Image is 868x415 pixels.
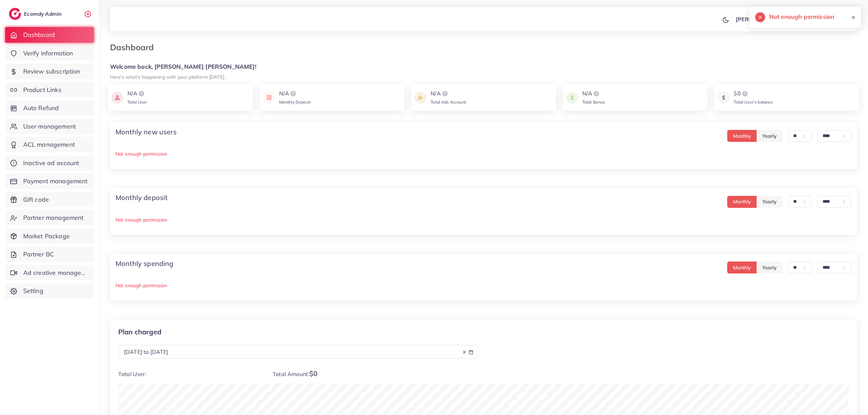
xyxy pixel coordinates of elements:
button: Yearly [757,262,783,273]
img: logo [9,8,21,20]
a: Inactive ad account [5,155,94,171]
span: Total User [127,99,147,105]
span: Verify information [23,49,73,58]
span: Gift code [23,195,49,204]
h4: Monthly new users [116,128,177,136]
span: Total User’s balance [734,99,773,105]
img: logo [289,90,297,98]
a: Dashboard [5,27,94,43]
a: Partner BC [5,246,94,262]
p: Not enough permission [116,281,852,290]
a: Review subscription [5,64,94,79]
a: Partner management [5,210,94,226]
p: Total Amount: [273,370,478,378]
img: icon payment [566,90,578,106]
span: Dashboard [23,30,55,39]
a: Product Links [5,82,94,98]
span: Inactive ad account [23,159,79,168]
span: Ad creative management [23,268,89,277]
span: Monthly Deposit [279,99,311,105]
h4: Monthly spending [116,259,174,268]
small: Here's what's happening with your platform [DATE]. [110,74,225,80]
span: Partner management [23,213,84,222]
span: Total Bonus [582,99,605,105]
p: Total User: [118,370,262,378]
span: Auto Refund [23,104,59,112]
img: icon payment [415,90,426,106]
img: icon payment [111,90,123,106]
img: logo [441,90,449,98]
div: $0 [734,90,773,98]
p: [PERSON_NAME] [PERSON_NAME] [736,15,831,23]
p: Not enough permission [116,216,852,224]
h3: Dashboard [110,42,159,52]
span: Setting [23,286,43,295]
a: Setting [5,283,94,299]
img: icon payment [718,90,730,106]
h4: Monthly deposit [116,193,167,202]
button: Monthly [727,130,757,142]
p: Plan charged [118,328,478,336]
img: logo [741,90,749,98]
h5: Welcome back, [PERSON_NAME] [PERSON_NAME]! [110,63,857,70]
div: N/A [127,90,147,98]
span: Product Links [23,85,62,94]
a: Ad creative management [5,265,94,281]
img: logo [137,90,146,98]
button: Yearly [757,196,783,208]
span: Partner BC [23,250,54,259]
span: Market Package [23,232,70,241]
a: Market Package [5,228,94,244]
a: Gift code [5,192,94,207]
h5: Not enough permission [769,12,834,21]
button: Monthly [727,262,757,273]
img: logo [592,90,600,98]
a: Auto Refund [5,100,94,116]
span: ACL management [23,140,75,149]
a: User management [5,119,94,134]
a: logoEcomdy Admin [9,8,63,20]
a: Payment management [5,173,94,189]
img: icon payment [263,90,275,106]
span: Review subscription [23,67,80,76]
p: Not enough permission [116,150,852,158]
span: Total Ads Account [431,99,466,105]
div: N/A [431,90,466,98]
button: Yearly [757,130,783,142]
span: User management [23,122,76,131]
span: $0 [309,369,317,378]
div: N/A [582,90,605,98]
span: Payment management [23,177,88,186]
div: N/A [279,90,311,98]
a: [PERSON_NAME] [PERSON_NAME]avatar [732,12,852,26]
span: [DATE] to [DATE] [124,348,168,355]
a: ACL management [5,137,94,152]
h2: Ecomdy Admin [24,11,63,17]
a: Verify information [5,45,94,61]
button: Monthly [727,196,757,208]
